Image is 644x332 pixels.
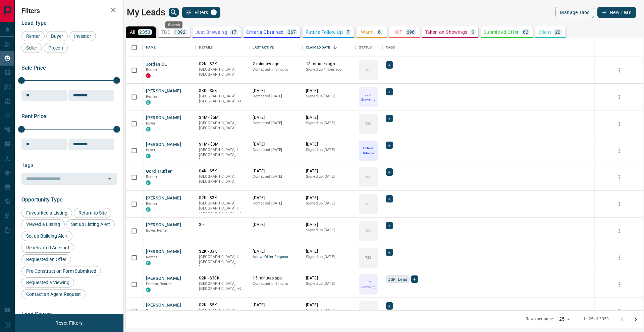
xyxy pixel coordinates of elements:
p: [DATE] [306,302,352,308]
p: Warm [361,30,374,34]
span: + [388,222,390,229]
p: [DATE] [253,195,299,201]
div: Renter [21,31,45,41]
p: [DATE] [253,168,299,174]
p: 17 [231,30,237,34]
p: Midtown | Central, Toronto [199,308,246,318]
p: Midtown | Central, Toronto [199,281,246,292]
p: [GEOGRAPHIC_DATA] | [GEOGRAPHIC_DATA], [GEOGRAPHIC_DATA] [199,147,246,163]
span: Pre-Construction Form Submitted [24,268,99,274]
p: Contacted [DATE] [253,147,299,153]
button: more [614,119,624,129]
p: Contacted [DATE] [253,120,299,126]
p: 62 [523,30,529,34]
p: Contacted [DATE] [253,174,299,179]
p: TBD [365,228,372,233]
button: Manage Tabs [555,7,594,18]
h2: Filters [21,7,117,15]
p: Signed up [DATE] [306,147,352,153]
div: Requested an Offer [21,254,71,264]
div: Tags [382,38,595,57]
div: + [386,168,393,176]
div: condos.ca [146,127,151,132]
span: Precon [46,45,65,51]
span: 1 [211,10,216,15]
div: Last Active [249,38,302,57]
p: Signed up [DATE] [306,94,352,99]
span: Precon, Renter [146,282,171,286]
p: $2K - $30K [199,275,246,281]
div: + [411,275,418,283]
span: Investor [72,33,94,39]
p: $2K - $2K [199,61,246,67]
p: [DATE] [253,302,299,308]
button: [PERSON_NAME] [146,249,181,255]
p: 367 [288,30,296,34]
div: + [386,61,393,69]
div: Name [146,38,156,57]
span: Set up Listing Alert [69,222,112,227]
span: Reactivated Account [24,245,72,250]
p: Just Browsing [195,30,227,34]
p: 696 [407,30,415,34]
span: + [413,276,416,282]
span: Lead Source [21,311,52,317]
p: [DATE] [306,195,352,201]
button: Gord Truffen [146,168,173,175]
span: Sale Price [21,65,46,71]
p: [DATE] [306,115,352,120]
button: more [614,253,624,263]
p: [DATE] [306,249,352,254]
p: 2353 [139,30,151,34]
span: Return to Site [76,210,109,216]
p: $3K - $5K [199,88,246,94]
p: All [130,30,135,34]
p: [DATE] [306,88,352,94]
p: Toronto [199,94,246,104]
div: Details [196,38,249,57]
p: $2K - $5K [199,302,246,308]
button: more [614,226,624,236]
p: Submitted Offer [484,30,519,34]
span: Renter [146,175,157,179]
div: condos.ca [146,180,151,185]
span: Renter [146,68,157,72]
p: Signed up [DATE] [306,174,352,179]
span: Seller [24,45,40,51]
button: [PERSON_NAME] [146,275,181,282]
p: Signed up [DATE] [306,308,352,313]
div: Contact an Agent Request [21,289,86,299]
span: Renter [146,309,157,313]
button: more [614,172,624,182]
span: Rent Price [21,113,46,119]
span: + [388,303,390,309]
button: more [614,279,624,289]
span: Contact an Agent Request [24,292,83,297]
p: TBD [365,255,372,260]
span: ISR Lead [388,276,407,282]
button: [PERSON_NAME] [146,195,181,201]
p: Signed up [DATE] [306,228,352,233]
p: 3 [471,30,474,34]
div: Claimed Date [306,38,330,57]
p: 1092 [174,30,186,34]
div: Return to Site [74,208,111,218]
div: Last Active [253,38,273,57]
span: Buyer [146,121,156,126]
span: + [388,249,390,256]
p: Signed up [DATE] [306,254,352,260]
div: Details [199,38,213,57]
p: TBD [365,68,372,73]
p: Contacted in 3 hours [253,67,299,72]
p: [DATE] [253,249,299,254]
p: [GEOGRAPHIC_DATA], [GEOGRAPHIC_DATA] [199,174,246,184]
p: $4M - $5M [199,115,246,120]
p: Contacted [DATE] [253,94,299,99]
span: Opportunity Type [21,196,63,203]
p: [DATE] [253,222,299,228]
p: [DATE] [253,88,299,94]
p: Signed up [DATE] [306,201,352,206]
div: Status [356,38,382,57]
div: condos.ca [146,261,151,265]
p: [GEOGRAPHIC_DATA], [GEOGRAPHIC_DATA] [199,120,246,131]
